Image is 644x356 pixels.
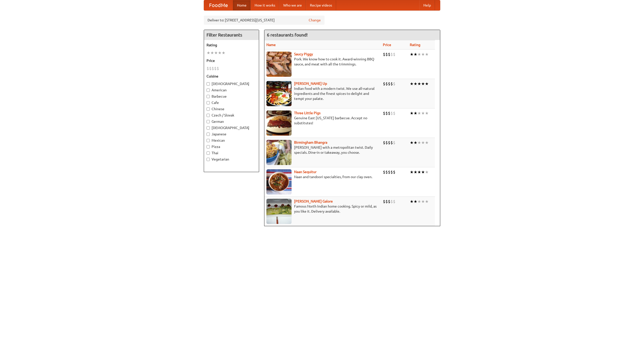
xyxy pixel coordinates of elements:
[207,151,210,155] input: Thai
[306,0,336,10] a: Recipe videos
[390,140,393,145] li: $
[294,82,327,86] a: [PERSON_NAME] Up
[425,52,429,57] li: ★
[383,199,385,204] li: $
[207,145,210,148] input: Pizza
[393,169,395,175] li: $
[417,169,421,175] li: ★
[410,140,414,145] li: ★
[410,43,420,47] a: Rating
[410,110,414,116] li: ★
[207,74,256,79] h5: Cuisine
[393,199,395,204] li: $
[388,81,390,87] li: $
[383,52,385,57] li: $
[266,43,276,47] a: Name
[207,138,256,143] label: Mexican
[279,0,306,10] a: Who we are
[421,169,425,175] li: ★
[414,169,417,175] li: ★
[207,101,210,104] input: Cafe
[383,169,385,175] li: $
[266,57,379,67] p: Pork. We know how to cook it. Award-winning BBQ sauce, and meat with all the trimmings.
[425,169,429,175] li: ★
[251,0,279,10] a: How it works
[390,110,393,116] li: $
[414,110,417,116] li: ★
[294,170,316,174] a: Naan Sequitur
[266,145,379,155] p: [PERSON_NAME] with a metropolitan twist. Daily specials. Dine-in or takeaway, you choose.
[388,169,390,175] li: $
[383,43,391,47] a: Price
[390,169,393,175] li: $
[233,0,251,10] a: Home
[266,140,292,165] img: bhangra.jpg
[294,52,313,56] a: Saucy Piggy
[207,107,210,111] input: Chinese
[425,140,429,145] li: ★
[207,126,210,130] input: [DEMOGRAPHIC_DATA]
[388,110,390,116] li: $
[393,110,395,116] li: $
[410,52,414,57] li: ★
[410,199,414,204] li: ★
[266,169,292,194] img: naansequitur.jpg
[214,50,218,56] li: ★
[207,150,256,155] label: Thai
[266,174,379,179] p: Naan and tandoori specialties, from our clay oven.
[207,66,209,71] li: $
[207,81,256,86] label: [DEMOGRAPHIC_DATA]
[309,18,321,23] a: Change
[207,43,256,48] h5: Rating
[417,140,421,145] li: ★
[207,144,256,149] label: Pizza
[267,32,308,37] ng-pluralize: 6 restaurants found!
[385,140,388,145] li: $
[425,110,429,116] li: ★
[207,158,210,161] input: Vegetarian
[390,199,393,204] li: $
[209,66,212,71] li: $
[207,120,210,123] input: German
[222,50,225,56] li: ★
[410,169,414,175] li: ★
[207,50,210,56] li: ★
[388,140,390,145] li: $
[266,115,379,126] p: Genuine East [US_STATE] barbecue. Accept no substitutes!
[294,140,327,144] a: Birmingham Bhangra
[266,81,292,106] img: curryup.jpg
[207,132,256,137] label: Japanese
[385,199,388,204] li: $
[417,199,421,204] li: ★
[204,0,233,10] a: FoodMe
[207,58,256,63] h5: Price
[217,66,219,71] li: $
[210,50,214,56] li: ★
[218,50,222,56] li: ★
[207,133,210,136] input: Japanese
[266,86,379,101] p: Indian food with a modern twist. We use all-natural ingredients and the finest spices to delight ...
[266,110,292,136] img: littlepigs.jpg
[417,52,421,57] li: ★
[393,52,395,57] li: $
[410,81,414,87] li: ★
[207,94,256,99] label: Barbecue
[421,140,425,145] li: ★
[294,199,333,203] a: [PERSON_NAME] Galore
[207,139,210,142] input: Mexican
[207,157,256,162] label: Vegetarian
[207,89,210,92] input: American
[385,169,388,175] li: $
[207,113,256,118] label: Czech / Slovak
[414,81,417,87] li: ★
[390,52,393,57] li: $
[414,52,417,57] li: ★
[393,140,395,145] li: $
[383,81,385,87] li: $
[383,140,385,145] li: $
[383,110,385,116] li: $
[417,110,421,116] li: ★
[385,81,388,87] li: $
[207,106,256,111] label: Chinese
